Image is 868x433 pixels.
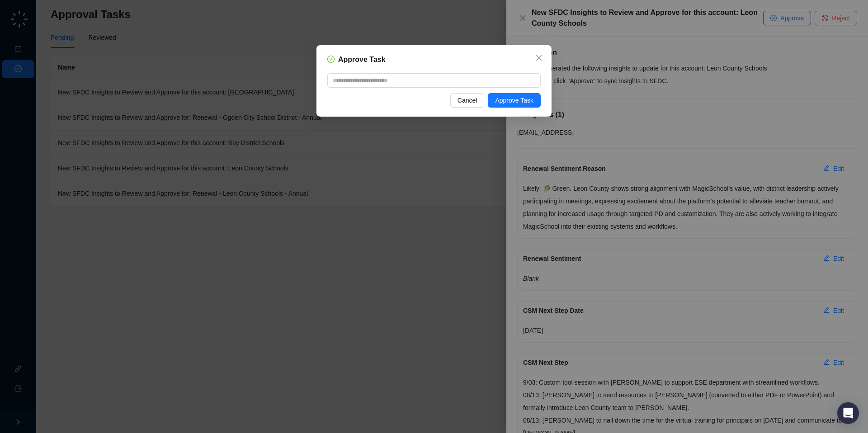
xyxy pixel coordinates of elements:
button: Close [532,51,546,65]
div: Open Intercom Messenger [837,402,859,424]
span: Approve Task [495,95,533,105]
span: close [535,54,542,61]
h5: Approve Task [338,54,386,65]
button: Cancel [450,93,485,108]
button: Approve Task [488,93,541,108]
span: check-circle [327,56,335,63]
span: Cancel [458,95,477,105]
